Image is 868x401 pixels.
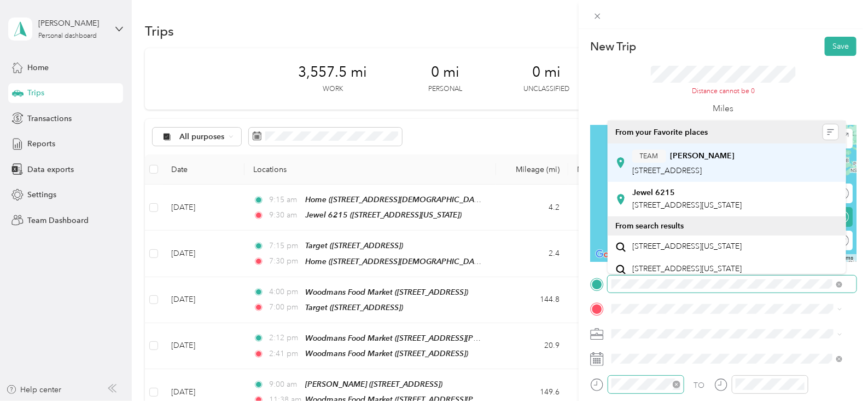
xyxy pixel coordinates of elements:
[615,128,708,138] span: From your Favorite places
[673,381,680,388] span: close-circle
[670,151,735,161] strong: [PERSON_NAME]
[593,248,629,262] a: Open this area in Google Maps (opens a new window)
[651,87,795,96] div: Distance cannot be 0
[640,151,659,161] span: TEAM
[593,248,629,262] img: Google
[713,102,734,116] p: Miles
[632,200,742,210] span: [STREET_ADDRESS][US_STATE]
[590,39,636,54] p: New Trip
[632,242,742,251] span: [STREET_ADDRESS][US_STATE]
[632,264,742,274] span: [STREET_ADDRESS][US_STATE]
[632,188,675,198] strong: Jewel 6215
[694,380,705,391] div: TO
[825,37,857,56] button: Save
[807,340,868,401] iframe: Everlance-gr Chat Button Frame
[615,221,684,231] span: From search results
[632,150,666,163] button: TEAM
[632,166,702,175] span: [STREET_ADDRESS]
